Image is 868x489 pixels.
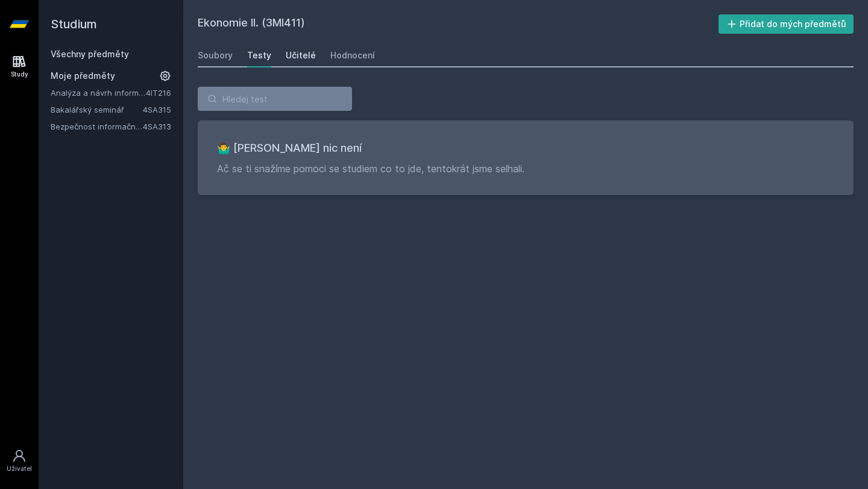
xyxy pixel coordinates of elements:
[198,14,719,34] h2: Ekonomie II. (3MI411)
[51,87,146,99] a: Analýza a návrh informačních systémů
[51,49,129,59] a: Všechny předměty
[2,443,36,479] a: Uživatel
[146,88,171,98] a: 4IT216
[143,122,171,131] a: 4SA313
[198,87,352,111] input: Hledej test
[51,70,115,82] span: Moje předměty
[198,43,233,67] a: Soubory
[330,43,375,67] a: Hodnocení
[51,104,143,116] a: Bakalářský seminář
[51,120,143,132] a: Bezpečnost informačních systémů
[330,49,375,61] div: Hodnocení
[2,48,36,85] a: Study
[198,49,233,61] div: Soubory
[217,140,834,157] h3: 🤷‍♂️ [PERSON_NAME] nic není
[217,161,834,176] p: Ač se ti snažíme pomoci se studiem co to jde, tentokrát jsme selhali.
[247,43,271,67] a: Testy
[719,14,854,34] button: Přidat do mých předmětů
[247,49,271,61] div: Testy
[7,464,32,473] div: Uživatel
[11,70,28,79] div: Study
[286,43,316,67] a: Učitelé
[143,105,171,114] a: 4SA315
[286,49,316,61] div: Učitelé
